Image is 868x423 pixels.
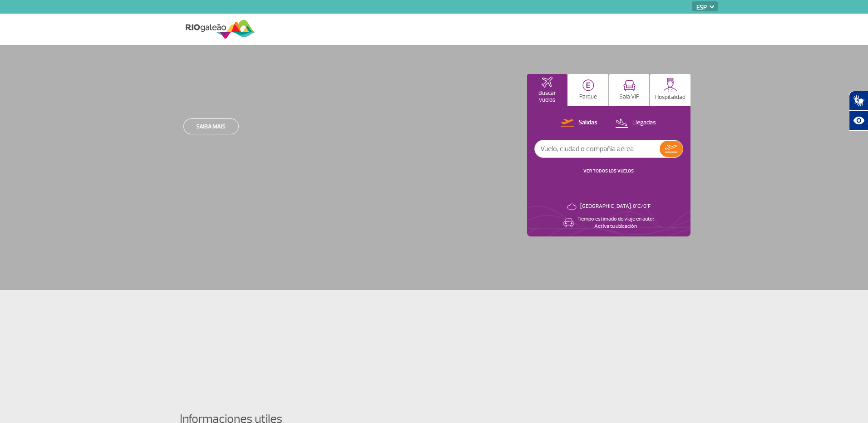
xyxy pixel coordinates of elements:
[577,216,654,230] p: Tiempo estimado de viaje en auto: Activa tu ubicación
[568,74,608,106] button: Parque
[650,74,690,106] button: Hospitalidad
[527,74,567,106] button: Buscar vuelos
[623,80,636,91] img: vipRoom.svg
[532,90,563,103] p: Buscar vuelos
[535,140,660,157] input: Vuelo, ciudad o compañía aérea
[849,111,868,131] button: Abrir recursos assistivos.
[609,74,650,106] button: Sala VIP
[579,93,597,100] p: Parque
[581,167,636,175] button: VER TODOS LOS VUELOS
[558,117,600,129] button: Salidas
[612,117,659,129] button: Llegadas
[542,77,552,88] img: airplaneHomeActive.svg
[663,78,677,92] img: hospitality.svg
[655,94,686,101] p: Hospitalidad
[632,118,656,127] p: Llegadas
[582,79,594,91] img: carParkingHome.svg
[619,93,640,100] p: Sala VIP
[849,91,868,131] div: Plugin de acessibilidade da Hand Talk.
[580,203,651,210] p: [GEOGRAPHIC_DATA]: 0°C/0°F
[849,91,868,111] button: Abrir tradutor de língua de sinais.
[583,168,634,174] a: VER TODOS LOS VUELOS
[578,118,597,127] p: Salidas
[183,118,239,134] a: Saiba mais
